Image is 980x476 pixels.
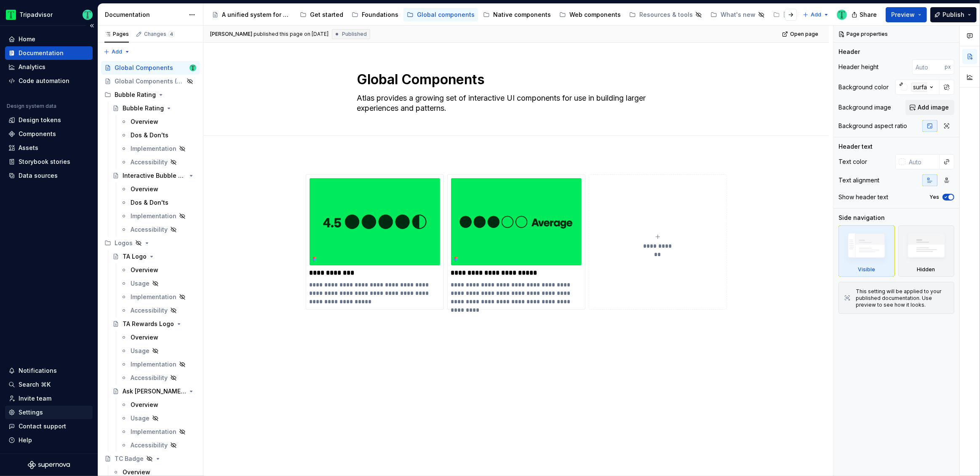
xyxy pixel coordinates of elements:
img: Thomas Dittmer [83,10,93,20]
div: Pages [104,31,129,37]
span: 4 [168,31,175,37]
div: Implementation [131,293,176,301]
div: Get started [310,11,343,19]
div: Global Components [115,64,173,72]
button: Preview [886,7,927,22]
a: Accessibility [117,223,200,236]
div: Logos [101,236,200,250]
div: Header text [838,142,873,151]
button: Search ⌘K [5,378,93,391]
input: Auto [905,154,940,169]
a: Bubble Rating [109,102,200,115]
div: Design tokens [19,116,61,124]
div: Home [19,35,35,43]
div: Show header text [838,193,888,201]
button: Notifications [5,364,93,377]
a: Storybook stories [5,155,93,168]
div: Overview [131,266,158,274]
div: Text color [838,158,867,166]
a: Interactive Bubble Rating [109,169,200,182]
div: Background aspect ratio [838,122,907,130]
a: Open page [780,28,822,40]
span: Add image [918,103,949,112]
button: Share [847,7,882,22]
div: Background image [838,103,891,112]
div: Foundations [362,11,398,19]
div: Accessibility [131,158,168,166]
div: Contact support [19,422,66,431]
a: Implementation [117,142,200,155]
span: Preview [891,11,915,19]
a: Code automation [5,74,93,88]
div: TC Badge [115,455,144,463]
div: Accessibility [131,306,168,315]
a: Overview [117,331,200,344]
img: 0ed0e8b8-9446-497d-bad0-376821b19aa5.png [6,10,16,20]
a: Usage [117,277,200,290]
a: Usage [117,412,200,425]
button: Add image [905,100,954,115]
div: Search ⌘K [19,380,51,389]
div: Invite team [19,394,51,403]
div: This setting will be applied to your published documentation. Use preview to see how it looks. [856,288,949,308]
a: TA Rewards Logo [109,317,200,331]
div: Bubble Rating [123,104,164,112]
span: Published [342,31,367,37]
a: Native components [480,8,554,21]
div: Global Components (Reference) [115,77,184,86]
button: Collapse sidebar [86,20,98,32]
div: Bubble Rating [115,91,156,99]
div: Background color [838,83,889,91]
div: Usage [131,347,150,355]
div: A unified system for every journey. [222,11,291,19]
div: Ask [PERSON_NAME] Logo [123,387,186,396]
a: Accessibility [117,304,200,317]
a: Accessibility [117,155,200,169]
svg: Supernova Logo [28,461,70,469]
a: Implementation [117,290,200,304]
div: Hidden [917,266,935,273]
a: TC Badge [101,452,200,465]
button: Add [101,46,133,58]
a: A unified system for every journey. [208,8,295,21]
a: Data sources [5,169,93,182]
textarea: Atlas provides a growing set of interactive UI components for use in building larger experiences ... [355,91,674,115]
a: Analytics [5,60,93,74]
div: Data sources [19,171,58,180]
div: Documentation [19,49,64,57]
a: Home [5,32,93,46]
div: Accessibility [131,225,168,234]
button: surface [895,80,940,95]
div: Usage [131,414,150,423]
a: Documentation [5,46,93,60]
a: Components [5,127,93,141]
span: Add [811,11,821,18]
div: Settings [19,408,43,417]
div: Code automation [19,77,69,85]
img: Thomas Dittmer [190,64,196,71]
div: Accessibility [131,374,168,382]
a: Invite team [5,392,93,405]
div: Accessibility [131,441,168,449]
div: Documentation [105,11,184,19]
div: Web components [569,11,621,19]
a: Settings [5,406,93,419]
button: Help [5,433,93,447]
div: Changes [144,31,175,37]
div: Dos & Don'ts [131,131,168,139]
a: Assets [5,141,93,155]
button: Add [800,9,832,21]
div: Header [838,48,860,56]
div: Implementation [131,212,176,220]
div: Implementation [131,428,176,436]
label: Yes [929,194,939,201]
img: Thomas Dittmer [837,10,847,20]
input: Auto [912,59,945,75]
div: Side navigation [838,214,885,222]
div: Assets [19,144,38,152]
div: surface [911,83,936,92]
a: What's new [707,8,768,21]
button: Publish [930,7,977,22]
div: Notifications [19,366,57,375]
a: Dos & Don'ts [117,128,200,142]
